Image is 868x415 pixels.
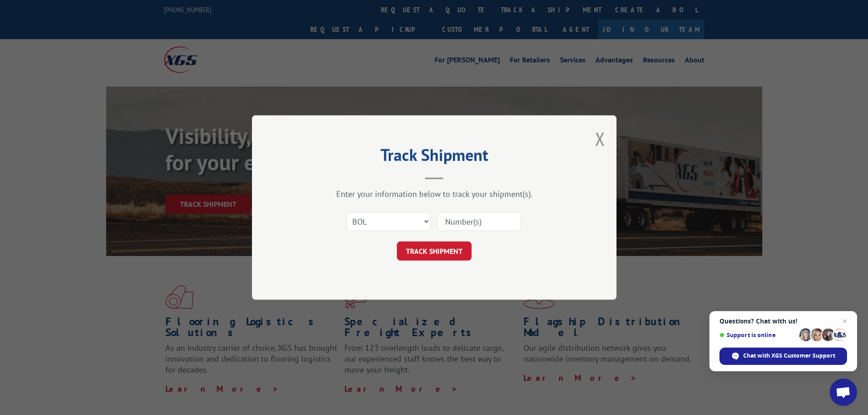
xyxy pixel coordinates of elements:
span: Questions? Chat with us! [719,318,847,325]
div: Open chat [830,379,857,406]
button: TRACK SHIPMENT [397,241,472,261]
button: Close modal [595,127,605,151]
div: Chat with XGS Customer Support [719,348,847,365]
input: Number(s) [437,212,521,231]
div: Enter your information below to track your shipment(s). [298,189,571,199]
span: Close chat [839,316,850,327]
span: Chat with XGS Customer Support [743,352,835,360]
h2: Track Shipment [298,149,571,166]
span: Support is online [719,332,796,338]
